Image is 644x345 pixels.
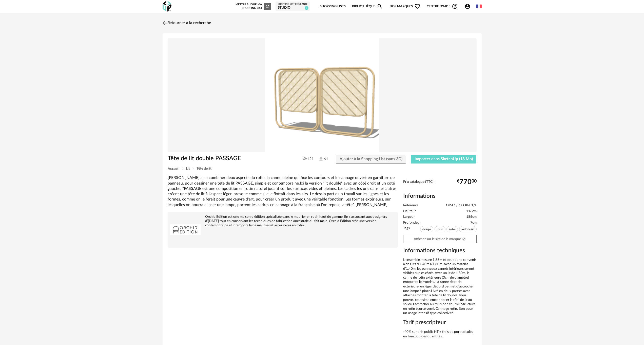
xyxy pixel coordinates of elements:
[278,6,307,10] div: Studio
[168,167,477,171] div: Breadcrumb
[186,167,190,171] span: Lit
[411,155,477,164] button: Importer dans SketchUp (18 Mo)
[170,215,396,228] div: Orchid Edition est une maison d’édition spécialisée dans le mobilier en rotin haut de gamme. E...
[170,215,201,245] img: brand logo
[168,167,179,171] span: Accueil
[163,1,171,12] img: OXP
[377,3,383,9] span: Magnify icon
[464,3,473,9] span: Account Circle icon
[446,203,477,208] span: OR-E1/R + OR-E1/L
[462,237,466,241] span: Open In New icon
[403,203,418,208] span: Référence
[446,226,458,232] span: autre
[161,17,211,29] a: Retourner à la recherche
[278,3,307,6] div: Shopping List courante
[197,167,211,170] span: Tête de lit
[265,5,270,8] span: Refresh icon
[352,1,383,12] a: BibliothèqueMagnify icon
[318,156,326,162] span: 61
[303,156,314,161] span: 121
[403,192,477,200] h2: Informations
[476,4,482,9] img: fr
[168,155,294,162] h1: Tête de lit double PASSAGE
[435,226,445,232] span: rotin
[403,319,477,326] h3: Tarif prescripteur
[318,156,324,162] img: Téléchargements
[403,258,477,316] div: L'ensemble mesure 1,86m et peut donc convenir à des lits d'1,40m à 1,80m. Avec un matelas d'1,40m...
[336,155,406,164] button: Ajouter à la Shopping List (sans 3D)
[168,175,398,208] div: [PERSON_NAME] a su combiner deux aspects du rotin, la canne pleine qui fixe les contours et le ca...
[403,221,421,225] span: Profondeur
[161,19,169,27] img: svg+xml;base64,PHN2ZyB3aWR0aD0iMjQiIGhlaWdodD0iMjQiIHZpZXdCb3g9IjAgMCAyNCAyNCIgZmlsbD0ibm9uZSIgeG...
[403,180,477,189] div: Prix catalogue (TTC):
[340,157,402,161] span: Ajouter à la Shopping List (sans 3D)
[459,180,472,184] span: 770
[466,215,477,219] span: 186cm
[452,3,458,9] span: Help Circle Outline icon
[403,235,477,244] a: Afficher sur le site de la marqueOpen In New icon
[459,226,477,232] span: indonésie
[403,226,410,233] span: Tags
[403,209,416,214] span: Hauteur
[320,1,346,12] a: Shopping Lists
[235,3,271,10] div: Mettre à jour ma Shopping List
[403,247,477,254] h3: Informations techniques
[389,1,420,12] span: Nos marques
[305,6,308,10] span: 9
[415,157,473,161] span: Importer dans SketchUp (18 Mo)
[403,330,477,339] p: -40% sur prix public HT + frais de port calculés en fonction des quantités.
[420,226,433,232] span: design
[278,3,307,10] a: Shopping List courante Studio 9
[414,3,420,9] span: Heart Outline icon
[464,3,471,9] span: Account Circle icon
[466,209,477,214] span: 116cm
[403,215,415,219] span: Largeur
[470,221,477,225] span: 7cm
[168,38,477,152] img: Product pack shot
[457,180,477,184] div: € 00
[427,3,458,9] span: Centre d'aideHelp Circle Outline icon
